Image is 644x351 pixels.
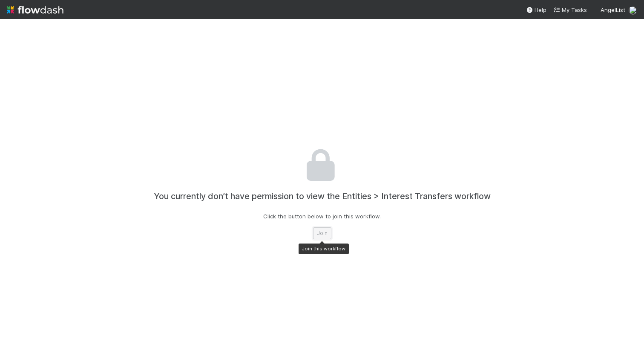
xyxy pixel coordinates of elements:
img: logo-inverted-e16ddd16eac7371096b0.svg [7,3,63,17]
a: My Tasks [553,6,587,14]
div: Help [526,6,546,14]
img: avatar_88eace93-95cc-47eb-b8e9-859ac60c33c0.png [629,6,637,15]
h4: You currently don’t have permission to view the Entities > Interest Transfers workflow [154,191,491,201]
button: Join [313,227,331,239]
span: My Tasks [553,6,587,13]
span: AngelList [601,6,625,13]
p: Click the button below to join this workflow. [263,212,381,220]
